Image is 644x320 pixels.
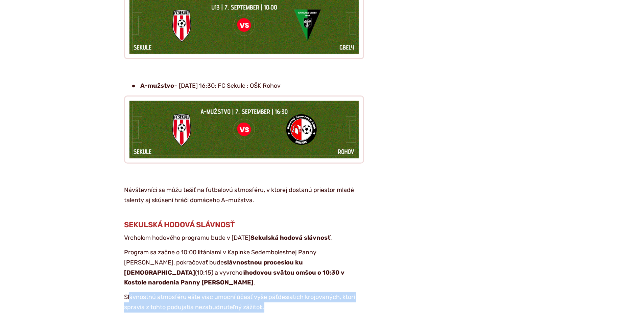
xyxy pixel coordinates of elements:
strong: Sekulská hodová slávnosť [251,234,330,241]
strong: A-mužstvo [140,82,174,89]
strong: slávnostnou procesiou ku [DEMOGRAPHIC_DATA] [124,259,303,276]
li: – [DATE] 16:30: FC Sekule : OŠK Rohov [132,81,364,91]
p: Program sa začne o 10:00 litániami v Kaplnke Sedembolestnej Panny [PERSON_NAME], pokračovať bude ... [124,248,364,288]
p: Slávnostnú atmosféru ešte viac umocní účasť vyše päťdesiatich krojovaných, ktorí spravia z tohto ... [124,292,364,312]
span: SEKULSKÁ HODOVÁ SLÁVNOSŤ [124,220,235,229]
p: Vrcholom hodového programu bude v [DATE] . [124,233,364,243]
p: Návštevníci sa môžu tešiť na futbalovú atmosféru, v ktorej dostanú priestor mladé talenty aj skús... [124,185,364,205]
